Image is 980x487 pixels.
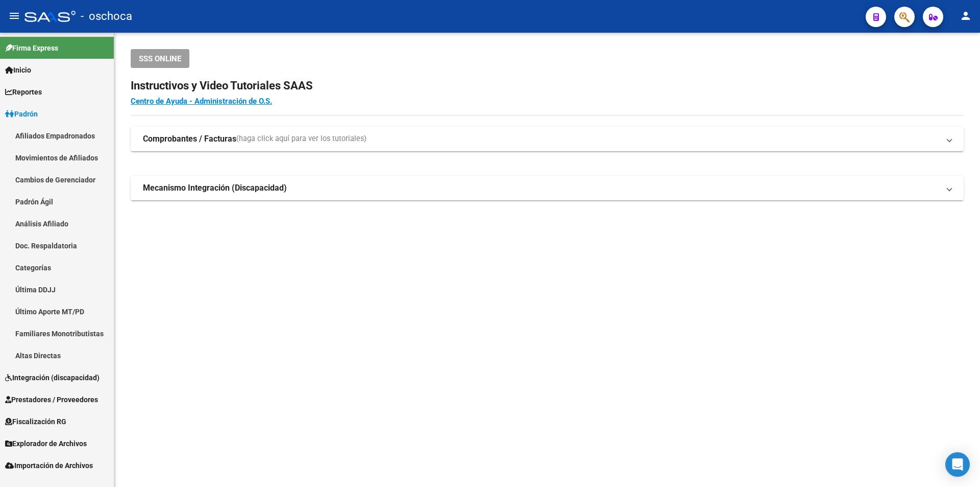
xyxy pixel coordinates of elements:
button: SSS ONLINE [131,49,189,68]
span: - oschoca [81,5,132,28]
span: Padrón [5,108,38,120]
strong: Comprobantes / Facturas [143,133,236,145]
span: Fiscalización RG [5,416,66,427]
span: Explorador de Archivos [5,438,87,449]
span: Integración (discapacidad) [5,372,100,383]
mat-expansion-panel-header: Comprobantes / Facturas(haga click aquí para ver los tutoriales) [131,127,964,151]
span: Prestadores / Proveedores [5,394,98,405]
span: Reportes [5,86,42,98]
span: Inicio [5,64,31,76]
a: Centro de Ayuda - Administración de O.S. [131,97,272,106]
span: SSS ONLINE [139,54,181,63]
span: (haga click aquí para ver los tutoriales) [236,133,366,145]
strong: Mecanismo Integración (Discapacidad) [143,182,287,194]
span: Firma Express [5,42,58,54]
mat-icon: person [960,10,972,22]
mat-icon: menu [8,10,20,22]
span: Importación de Archivos [5,460,93,471]
h2: Instructivos y Video Tutoriales SAAS [131,76,964,96]
mat-expansion-panel-header: Mecanismo Integración (Discapacidad) [131,176,964,200]
div: Open Intercom Messenger [945,452,970,477]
